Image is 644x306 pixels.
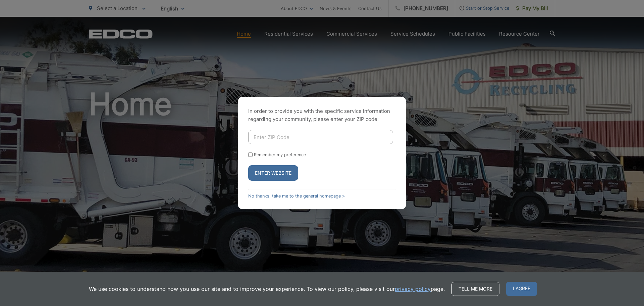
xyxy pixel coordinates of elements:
[451,282,499,296] a: Tell me more
[248,193,345,199] a: No thanks, take me to the general homepage >
[248,165,298,181] button: Enter Website
[89,285,445,293] p: We use cookies to understand how you use our site and to improve your experience. To view our pol...
[254,152,306,157] label: Remember my preference
[248,107,396,123] p: In order to provide you with the specific service information regarding your community, please en...
[395,285,431,293] a: privacy policy
[248,130,393,144] input: Enter ZIP Code
[506,282,537,296] span: I agree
